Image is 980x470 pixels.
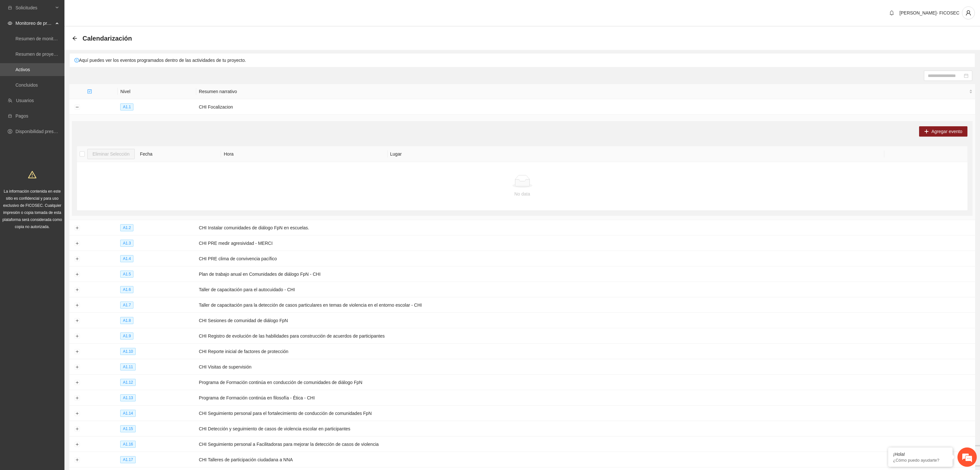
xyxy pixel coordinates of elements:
[15,17,53,30] span: Monitoreo de proyectos
[3,189,62,229] span: La información contenida en este sitio es confidencial y para uso exclusivo de FICOSEC. Cualquier...
[74,287,80,293] button: Expand row
[16,98,34,103] a: Usuarios
[74,58,79,62] span: exclamation-circle
[899,10,959,15] span: [PERSON_NAME]- FICOSEC
[196,297,975,313] td: Taller de capacitación para la detección de casos particulares en temas de violencia en el entorn...
[221,146,387,162] th: Hora
[196,328,975,344] td: CHI Registro de evolución de las habilidades para construcción de acuerdos de participantes
[120,379,135,386] span: A1.12
[196,344,975,359] td: CHI Reporte inicial de factores de protección
[82,33,132,43] span: Calendarización
[196,406,975,421] td: CHI Seguimiento personal para el fortalecimiento de conducción de comunidades FpN
[120,456,135,463] span: A1.17
[74,105,80,110] button: Collapse row
[74,241,80,246] button: Expand row
[74,411,80,416] button: Expand row
[74,380,80,385] button: Expand row
[893,458,948,463] p: ¿Cómo puedo ayudarte?
[70,53,975,67] div: Aquí puedes ver los eventos programados dentro de las actividades de tu proyecto.
[196,99,975,115] td: CHI Focalizacion
[72,36,77,41] span: arrow-left
[15,67,30,72] a: Activos
[120,103,133,110] span: A1.1
[120,363,135,370] span: A1.11
[74,396,80,401] button: Expand row
[196,390,975,406] td: Programa de Formación continúa en filosofía - Ética - CHI
[919,126,967,137] button: plusAgregar evento
[120,302,133,309] span: A1.7
[196,235,975,251] td: CHI PRE medir agresividad - MERCI
[28,170,36,179] span: warning
[74,457,80,463] button: Expand row
[196,251,975,266] td: CHI PRE clima de convivencia pacífico
[74,334,80,339] button: Expand row
[120,240,133,247] span: A1.3
[74,272,80,277] button: Expand row
[388,146,885,162] th: Lugar
[74,349,80,354] button: Expand row
[196,421,975,436] td: CHI Detección y seguimiento de casos de violencia escolar en participantes
[15,129,71,134] a: Disponibilidad presupuestal
[74,256,80,262] button: Expand row
[887,8,897,18] button: bell
[120,332,133,340] span: A1.9
[72,36,77,41] div: Back
[120,271,133,278] span: A1.5
[15,82,38,88] a: Concluidos
[74,318,80,323] button: Expand row
[196,282,975,297] td: Taller de capacitación para el autocuidado - CHI
[120,348,135,355] span: A1.10
[74,427,80,432] button: Expand row
[15,1,53,14] span: Solicitudes
[137,146,221,162] th: Fecha
[120,425,135,432] span: A1.15
[15,52,84,57] a: Resumen de proyectos aprobados
[199,88,968,95] span: Resumen narrativo
[962,6,975,19] button: user
[196,436,975,452] td: CHI Seguimiento personal a Facilitadoras para mejorar la detección de casos de violencia
[196,359,975,375] td: CHI Visitas de supervisión
[8,21,12,25] span: eye
[120,394,135,401] span: A1.13
[962,10,975,16] span: user
[931,128,962,135] span: Agregar evento
[196,313,975,328] td: CHI Sesiones de comunidad de diálogo FpN
[924,129,929,134] span: plus
[80,190,965,197] div: No data
[196,266,975,282] td: Plan de trabajo anual en Comunidades de diálogo FpN - CHI
[87,89,92,94] span: check-square
[87,149,135,159] button: Eliminar Selección
[120,410,135,417] span: A1.14
[887,10,897,15] span: bell
[74,303,80,308] button: Expand row
[74,365,80,370] button: Expand row
[74,225,80,231] button: Expand row
[74,442,80,447] button: Expand row
[15,113,28,119] a: Pagos
[120,255,133,262] span: A1.4
[120,286,133,293] span: A1.6
[120,224,133,231] span: A1.2
[196,84,975,99] th: Resumen narrativo
[15,36,63,41] a: Resumen de monitoreo
[8,5,12,10] span: inbox
[196,375,975,390] td: Programa de Formación continúa en conducción de comunidades de diálogo FpN
[120,317,133,324] span: A1.8
[118,84,196,99] th: Nivel
[893,452,948,457] div: ¡Hola!
[120,441,135,448] span: A1.16
[196,452,975,467] td: CHI Talleres de participación ciudadana a NNA
[196,220,975,235] td: CHI Instalar comunidades de diálogo FpN en escuelas.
